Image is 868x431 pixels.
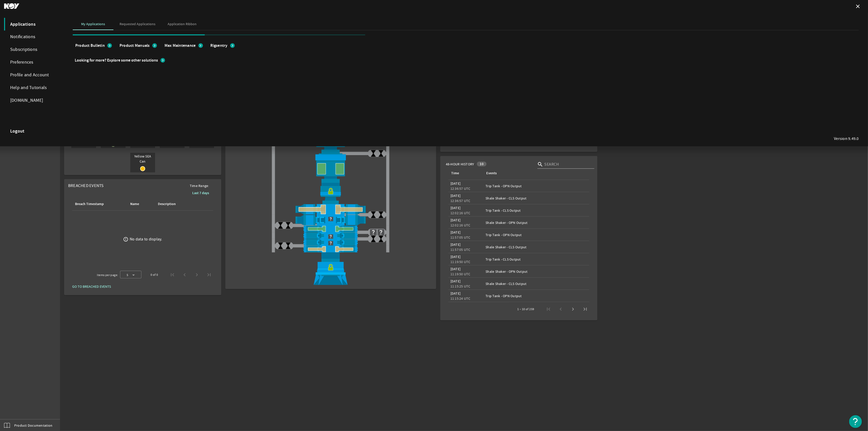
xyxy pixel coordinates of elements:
[81,22,105,26] span: My Applications
[120,22,155,26] span: Requested Applications
[160,58,165,63] mat-icon: chevron_right
[230,43,235,48] mat-icon: chevron_right
[4,43,63,56] div: Subscriptions
[75,43,105,48] span: Product Bulletin
[10,128,25,134] strong: Logout
[849,415,862,428] button: Open Resource Center
[4,56,63,69] div: Preferences
[4,81,63,94] div: Help and Tutorials
[4,69,63,81] div: Profile and Account
[211,43,228,48] span: Rigsentry
[120,43,150,48] span: Product Manuals
[165,43,196,48] span: Max Maintenance
[198,43,203,48] mat-icon: chevron_right
[75,58,158,63] b: Looking for more? Explore some other solutions
[834,136,859,141] div: Version 9.49.0
[107,43,112,48] mat-icon: chevron_right
[168,22,197,26] span: Application Ribbon
[4,31,63,43] div: Notifications
[73,56,168,65] button: Looking for more? Explore some other solutions
[4,18,63,31] div: Applications
[152,43,157,48] mat-icon: chevron_right
[4,94,63,107] a: [DOMAIN_NAME]
[855,3,861,9] mat-icon: close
